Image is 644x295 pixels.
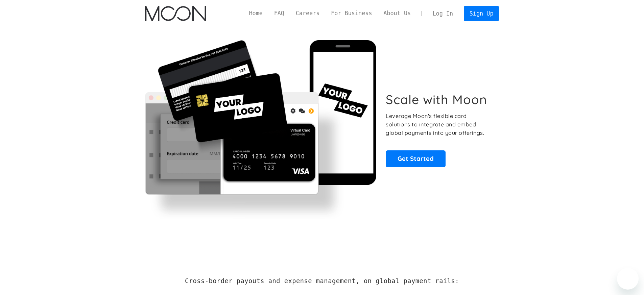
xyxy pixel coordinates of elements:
a: home [145,6,206,21]
h1: Scale with Moon [386,92,487,107]
a: For Business [325,9,378,18]
h2: Cross-border payouts and expense management, on global payment rails: [185,277,459,285]
img: Moon Logo [145,6,206,21]
a: Sign Up [464,6,499,21]
a: FAQ [268,9,290,18]
iframe: Button to launch messaging window [617,268,639,290]
a: Get Started [386,150,446,167]
a: Log In [427,6,459,21]
p: Leverage Moon's flexible card solutions to integrate and embed global payments into your offerings. [386,112,492,137]
a: Home [243,9,268,18]
a: About Us [378,9,416,18]
a: Careers [290,9,325,18]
